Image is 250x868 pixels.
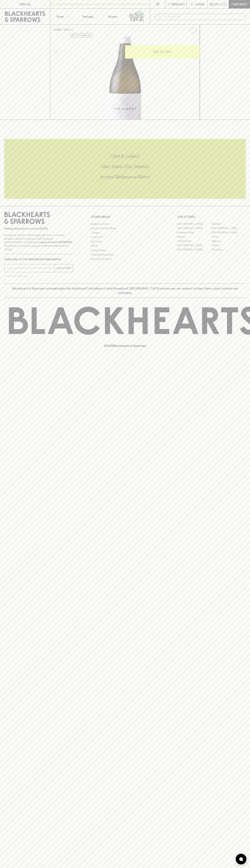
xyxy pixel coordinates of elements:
a: Bottle Drop FAQ's [91,222,159,226]
input: Try "Pinot noir" [163,14,243,20]
a: FAQ's [91,244,159,248]
a: [GEOGRAPHIC_DATA] [211,230,246,235]
button: Shop [50,9,75,24]
a: [GEOGRAPHIC_DATA] [211,226,246,230]
p: Stores [108,14,117,19]
p: SUBSCRIBE [56,266,71,270]
button: Add to wishlist [188,26,198,35]
p: Tastings [82,14,93,19]
p: Login [195,2,204,6]
a: [GEOGRAPHIC_DATA] [177,243,211,248]
p: Sibling owned and run since [DATE] [4,227,73,230]
a: Contact Us [91,235,159,239]
a: Braddon [211,222,246,226]
a: Terms & Conditions [91,257,159,261]
a: Gift Cards [91,239,159,244]
p: Shop [56,14,64,19]
p: ADD TO CART [153,50,172,54]
a: [GEOGRAPHIC_DATA] [177,222,211,226]
a: Fitzroy North [177,239,211,243]
h5: Click & Collect [4,153,246,159]
a: SHOP [64,28,72,31]
p: It is against the law to sell or supply alcohol to, or to obtain alcohol on behalf of a person un... [4,233,73,251]
a: [GEOGRAPHIC_DATA] [177,226,211,230]
a: Prahran [211,243,246,248]
a: Privacy Policy [91,248,159,252]
a: HOME [53,28,61,31]
p: FIND US [19,2,31,6]
strong: Liquor License #32064953 [39,241,72,244]
button: SUBSCRIBE [55,264,73,272]
a: Business & Bulk Gifting [91,226,159,231]
a: Brunswick West [177,230,211,235]
p: 0 [224,3,226,5]
a: Tastings [75,9,100,24]
a: [GEOGRAPHIC_DATA] [177,248,211,252]
button: ADD TO CART [125,45,200,59]
p: $0.00 [210,2,218,6]
p: Checkout [231,2,247,6]
p: We will never spam you [4,274,73,278]
p: OTHER AREAS [91,215,159,219]
p: Wishlist [172,2,185,6]
a: Geelong [211,239,246,243]
a: Elwood [177,235,211,239]
h5: Across Melbourne Metro [4,174,246,180]
h5: Uber Same-Day Delivery [4,164,246,169]
button: Add to wishlist [69,33,93,38]
p: Subscribe to The Blackhearts Newsletter [4,257,73,261]
a: Thornbury [211,248,246,252]
a: Fitzroy [211,235,246,239]
a: Stores [100,9,125,24]
p: Blackhearts & Sparrows acknowledges the traditional Custodians of land throughout [GEOGRAPHIC_DAT... [7,286,243,295]
img: bubble-icon [239,857,243,861]
input: e.g. jane@blackheartsandsparrows.com.au [7,265,55,271]
a: Careers [91,231,159,235]
p: OUR STORES [177,215,246,219]
img: 38961.png [50,37,200,120]
a: Shipping Information [91,253,159,257]
div: Call to action block [4,139,246,199]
